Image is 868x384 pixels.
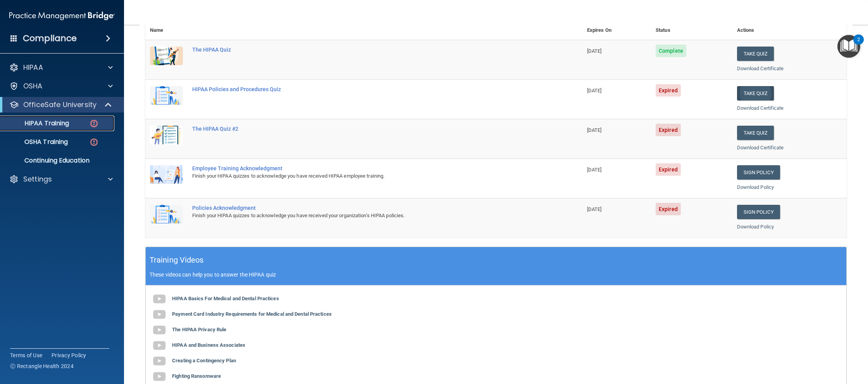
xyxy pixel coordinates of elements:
[587,167,602,173] span: [DATE]
[737,224,774,230] a: Download Policy
[23,100,96,109] p: OfficeSafe University
[172,358,236,363] b: Creating a Contingency Plan
[172,296,279,301] b: HIPAA Basics For Medical and Dental Practices
[5,119,69,127] p: HIPAA Training
[192,126,544,132] div: The HIPAA Quiz #2
[737,205,780,219] a: Sign Policy
[9,175,113,184] a: Settings
[192,205,544,211] div: Policies Acknowledgment
[172,311,332,317] b: Payment Card Industry Requirements for Medical and Dental Practices
[656,203,681,215] span: Expired
[737,47,774,61] button: Take Quiz
[150,253,204,267] h5: Training Videos
[587,48,602,54] span: [DATE]
[192,47,544,53] div: The HIPAA Quiz
[192,211,544,220] div: Finish your HIPAA quizzes to acknowledge you have received your organization’s HIPAA policies.
[172,373,221,379] b: Fighting Ransomware
[52,351,86,359] a: Privacy Policy
[9,81,113,91] a: OSHA
[737,126,774,140] button: Take Quiz
[152,322,167,338] img: gray_youtube_icon.38fcd6cc.png
[651,21,732,40] th: Status
[192,171,544,181] div: Finish your HIPAA quizzes to acknowledge you have received HIPAA employee training.
[829,330,859,360] iframe: Drift Widget Chat Controller
[172,342,245,348] b: HIPAA and Business Associates
[732,21,847,40] th: Actions
[23,63,43,72] p: HIPAA
[10,351,42,359] a: Terms of Use
[192,86,544,92] div: HIPAA Policies and Procedures Quiz
[23,81,43,91] p: OSHA
[737,86,774,100] button: Take Quiz
[656,84,681,97] span: Expired
[23,33,77,44] h4: Compliance
[737,184,774,190] a: Download Policy
[152,291,167,307] img: gray_youtube_icon.38fcd6cc.png
[23,175,52,184] p: Settings
[737,145,784,150] a: Download Certificate
[152,353,167,369] img: gray_youtube_icon.38fcd6cc.png
[737,165,780,180] a: Sign Policy
[656,124,681,136] span: Expired
[9,100,112,109] a: OfficeSafe University
[656,45,686,57] span: Complete
[737,66,784,71] a: Download Certificate
[582,21,651,40] th: Expires On
[9,63,113,72] a: HIPAA
[737,105,784,111] a: Download Certificate
[587,206,602,212] span: [DATE]
[587,127,602,133] span: [DATE]
[145,21,188,40] th: Name
[837,35,860,58] button: Open Resource Center, 2 new notifications
[857,40,860,50] div: 2
[89,119,99,128] img: danger-circle.6113f641.png
[152,338,167,353] img: gray_youtube_icon.38fcd6cc.png
[587,88,602,93] span: [DATE]
[150,272,842,278] p: These videos can help you to answer the HIPAA quiz
[152,307,167,322] img: gray_youtube_icon.38fcd6cc.png
[10,362,74,370] span: Ⓒ Rectangle Health 2024
[192,165,544,171] div: Employee Training Acknowledgment
[5,138,68,146] p: OSHA Training
[656,163,681,176] span: Expired
[5,157,111,164] p: Continuing Education
[172,327,226,332] b: The HIPAA Privacy Rule
[89,137,99,147] img: danger-circle.6113f641.png
[9,8,115,24] img: PMB logo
